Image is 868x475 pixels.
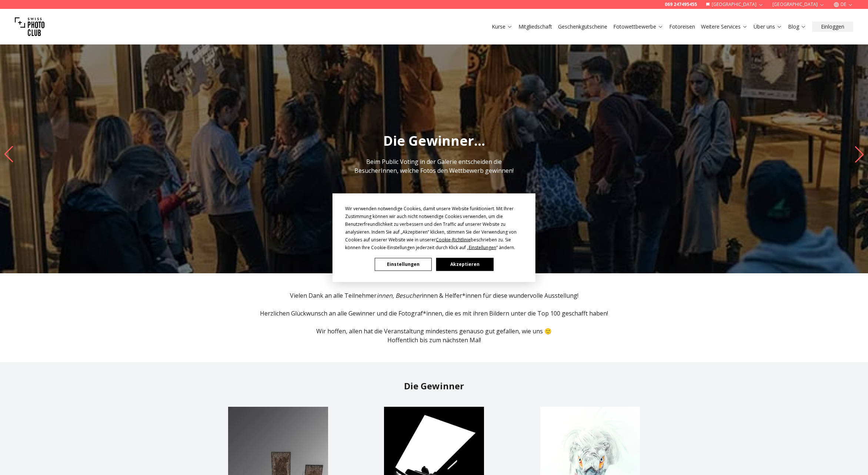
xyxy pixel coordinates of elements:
[436,236,471,243] span: Cookie-Richtlinie
[345,204,523,251] div: Wir verwenden notwendige Cookies, damit unsere Website funktioniert. Mit Ihrer Zustimmung können ...
[469,244,496,250] span: Einstellungen
[333,193,535,282] div: Cookie Consent Prompt
[436,258,493,271] button: Akzeptieren
[375,258,432,271] button: Einstellungen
